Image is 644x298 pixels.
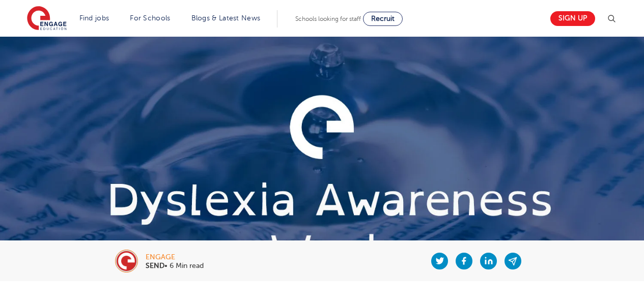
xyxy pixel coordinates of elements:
[79,14,109,22] a: Find jobs
[191,14,261,22] a: Blogs & Latest News
[146,254,204,261] div: engage
[363,12,403,26] a: Recruit
[130,14,170,22] a: For Schools
[295,15,361,22] span: Schools looking for staff
[146,262,204,269] p: • 6 Min read
[550,11,595,26] a: Sign up
[146,262,164,269] b: SEND
[371,15,395,22] span: Recruit
[27,6,67,32] img: Engage Education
